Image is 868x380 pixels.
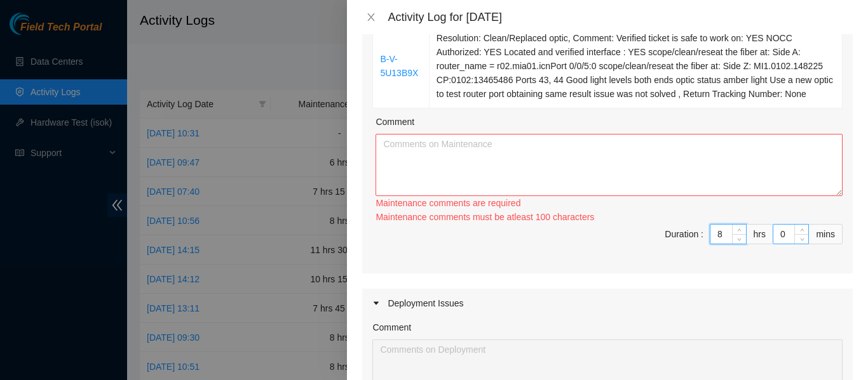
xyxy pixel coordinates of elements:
div: Activity Log for [DATE] [388,10,853,24]
span: caret-right [372,299,380,307]
a: B-V-5U13B9X [380,54,418,78]
div: Deployment Issues [362,289,853,318]
span: Decrease Value [794,234,808,244]
button: Close [362,11,380,23]
span: up [736,226,743,234]
div: hrs [747,224,773,244]
span: close [366,12,376,22]
span: down [736,235,743,243]
span: Increase Value [732,225,746,234]
span: down [798,235,806,243]
textarea: Comment [376,134,843,196]
label: Comment [372,320,411,334]
div: Maintenance comments are required [376,196,843,210]
td: Resolution: Clean/Replaced optic, Comment: Verified ticket is safe to work on: YES NOCC Authorize... [430,24,843,108]
label: Comment [376,115,414,129]
div: Maintenance comments must be atleast 100 characters [376,210,843,224]
span: Decrease Value [732,234,746,244]
div: mins [809,224,843,244]
div: Duration : [665,227,703,241]
span: Increase Value [794,225,808,234]
span: up [798,226,806,234]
